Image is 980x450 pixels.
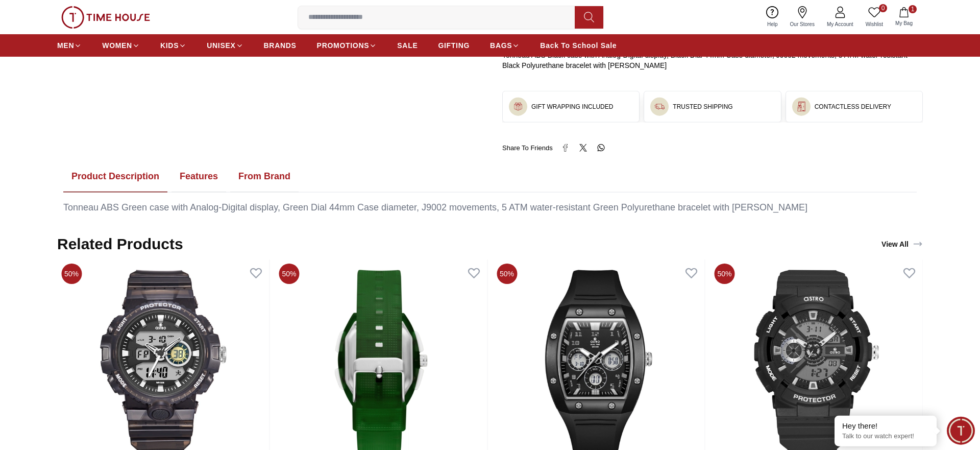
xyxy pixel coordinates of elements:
[317,40,370,51] span: PROMOTIONS
[317,36,377,55] a: PROMOTIONS
[879,4,887,12] span: 0
[531,103,613,111] h3: GIFT WRAPPING INCLUDED
[784,4,821,30] a: Our Stores
[264,40,297,51] span: BRANDS
[279,264,300,284] span: 50%
[57,36,82,55] a: MEN
[160,36,186,55] a: KIDS
[786,20,819,28] span: Our Stores
[207,36,243,55] a: UNISEX
[513,102,523,112] img: ...
[438,40,470,51] span: GIFTING
[947,417,975,445] div: Chat Widget
[502,50,923,70] div: Tonneau ABS Black case with Analog-Digital display, Black Dial 44mm Case diameter, J9002 movement...
[540,40,617,51] span: Back To School Sale
[796,102,806,112] img: ...
[909,5,917,13] span: 1
[63,161,167,193] button: Product Description
[889,5,919,29] button: 1My Bag
[61,264,82,284] span: 50%
[102,40,132,51] span: WOMEN
[61,6,150,29] img: ...
[842,432,929,441] p: Talk to our watch expert!
[57,235,183,253] h2: Related Products
[881,239,923,249] div: View All
[497,264,517,284] span: 50%
[673,103,732,111] h3: TRUSTED SHIPPING
[102,36,140,55] a: WOMEN
[230,161,299,193] button: From Brand
[264,36,297,55] a: BRANDS
[761,4,784,30] a: Help
[823,20,857,28] span: My Account
[63,201,917,215] div: Tonneau ABS Green case with Analog-Digital display, Green Dial 44mm Case diameter, J9002 movement...
[490,36,520,55] a: BAGS
[171,161,226,193] button: Features
[763,20,782,28] span: Help
[57,40,74,51] span: MEN
[160,40,179,51] span: KIDS
[715,264,735,284] span: 50%
[815,103,891,111] h3: CONTACTLESS DELIVERY
[654,102,665,112] img: ...
[891,19,917,27] span: My Bag
[207,40,235,51] span: UNISEX
[397,40,418,51] span: SALE
[490,40,512,51] span: BAGS
[879,237,925,251] a: View All
[862,20,887,28] span: Wishlist
[438,36,470,55] a: GIFTING
[842,421,929,431] div: Hey there!
[540,36,617,55] a: Back To School Sale
[860,4,889,30] a: 0Wishlist
[397,36,418,55] a: SALE
[502,143,553,153] span: Share To Friends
